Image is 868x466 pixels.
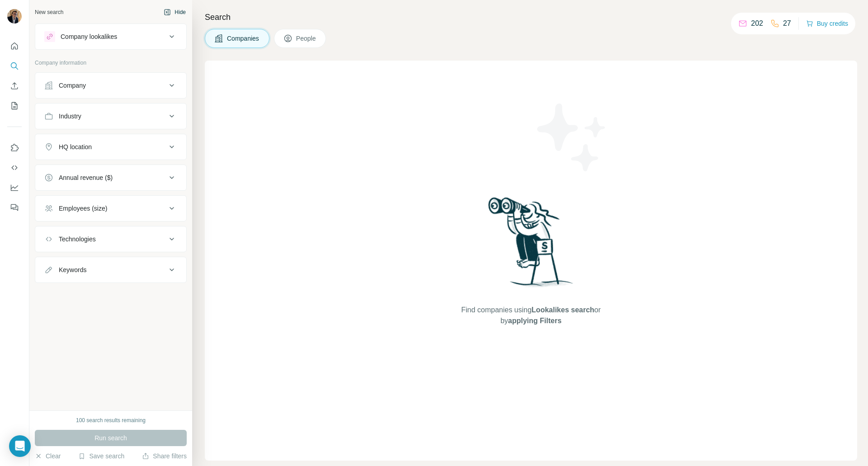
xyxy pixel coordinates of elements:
[205,11,857,24] h4: Search
[59,173,113,182] div: Annual revenue ($)
[9,435,31,457] div: Open Intercom Messenger
[157,5,192,19] button: Hide
[806,17,848,30] button: Buy credits
[35,452,61,461] button: Clear
[783,18,791,29] p: 27
[35,259,186,281] button: Keywords
[76,416,146,424] div: 100 search results remaining
[7,140,22,156] button: Use Surfe on LinkedIn
[296,34,317,43] span: People
[61,32,117,41] div: Company lookalikes
[59,235,96,244] div: Technologies
[35,26,186,47] button: Company lookalikes
[59,142,92,151] div: HQ location
[35,198,186,219] button: Employees (size)
[7,199,22,216] button: Feedback
[7,179,22,196] button: Dashboard
[531,97,613,178] img: Surfe Illustration - Stars
[7,58,22,74] button: Search
[7,98,22,114] button: My lists
[7,9,22,24] img: Avatar
[59,81,86,90] div: Company
[35,105,186,127] button: Industry
[532,306,594,314] span: Lookalikes search
[7,160,22,176] button: Use Surfe API
[35,136,186,158] button: HQ location
[59,204,107,213] div: Employees (size)
[7,78,22,94] button: Enrich CSV
[35,8,63,16] div: New search
[35,59,187,67] p: Company information
[35,228,186,250] button: Technologies
[751,18,763,29] p: 202
[78,452,124,461] button: Save search
[59,265,86,274] div: Keywords
[7,38,22,54] button: Quick start
[59,112,81,121] div: Industry
[227,34,260,43] span: Companies
[484,195,578,296] img: Surfe Illustration - Woman searching with binoculars
[35,75,186,96] button: Company
[458,305,603,326] span: Find companies using or by
[508,317,561,325] span: applying Filters
[35,167,186,188] button: Annual revenue ($)
[142,452,187,461] button: Share filters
